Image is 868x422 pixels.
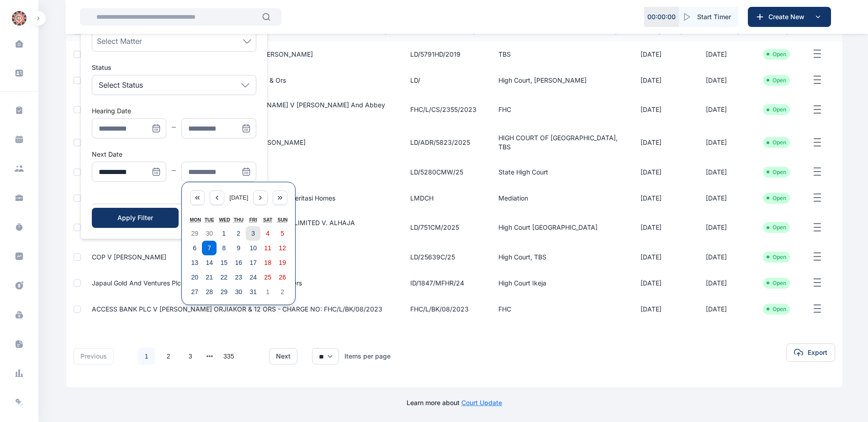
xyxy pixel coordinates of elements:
[279,274,286,281] abbr: 26 October 2025
[220,348,238,365] a: 335
[630,93,695,126] td: [DATE]
[206,288,213,295] abbr: 28 October 2025
[266,288,270,295] abbr: 1 November 2025
[767,106,786,113] li: Open
[97,36,142,47] span: Select Matter
[138,348,155,365] a: 1
[399,159,487,185] td: LD/5280CMW/25
[264,244,271,252] abbr: 11 October 2025
[74,348,114,364] button: previous
[487,244,630,270] td: High Court, TBS
[235,274,242,281] abbr: 23 October 2025
[138,347,156,365] li: 1
[182,348,199,365] a: 3
[695,159,752,185] td: [DATE]
[399,244,487,270] td: LD/25639C/25
[222,230,226,237] abbr: 1 October 2025
[399,211,487,244] td: LD/751CM/2025
[92,253,166,261] span: COP v [PERSON_NAME]
[767,195,786,202] li: Open
[92,150,122,158] label: Next Date
[92,107,131,115] label: Hearing Date
[121,350,134,363] li: 上一页
[695,126,752,159] td: [DATE]
[399,41,487,67] td: LD/5791HD/2019
[767,253,786,261] li: Open
[630,185,695,211] td: [DATE]
[695,211,752,244] td: [DATE]
[279,259,286,266] abbr: 19 October 2025
[399,93,487,126] td: FHC/L/CS/2355/2023
[217,226,231,241] button: 1 October 2025
[399,185,487,211] td: LMDCH
[220,347,238,365] li: 335
[487,93,630,126] td: FHC
[630,211,695,244] td: [DATE]
[219,217,230,222] abbr: Wednesday
[487,211,630,244] td: High Court [GEOGRAPHIC_DATA]
[266,230,270,237] abbr: 4 October 2025
[808,348,827,357] span: Export
[92,305,382,313] a: ACCESS BANK PLC V [PERSON_NAME] ORJIAKOR & 12 ORS - CHARGE NO: FHC/L/BK/08/2023
[237,230,240,237] abbr: 2 October 2025
[92,63,256,72] label: Status
[695,67,752,93] td: [DATE]
[275,270,290,285] button: 26 October 2025
[92,279,302,287] a: Japaul Gold and Ventures Plc & Ors v [PERSON_NAME] Limited & Ors
[275,241,290,255] button: 12 October 2025
[202,285,217,299] button: 28 October 2025
[277,217,287,222] abbr: Sunday
[191,259,198,266] abbr: 13 October 2025
[487,41,630,67] td: TBS
[217,241,231,255] button: 8 October 2025
[487,185,630,211] td: Mediation
[235,288,242,295] abbr: 30 October 2025
[187,285,202,299] button: 27 October 2025
[275,255,290,270] button: 19 October 2025
[487,126,630,159] td: HIGH COURT OF [GEOGRAPHIC_DATA], TBS
[229,190,248,205] button: [DATE]
[249,217,257,222] abbr: Friday
[767,169,786,176] li: Open
[697,12,731,21] span: Start Timer
[767,224,786,231] li: Open
[205,217,214,222] abbr: Tuesday
[260,241,275,255] button: 11 October 2025
[217,285,231,299] button: 29 October 2025
[630,270,695,296] td: [DATE]
[231,270,246,285] button: 23 October 2025
[231,226,246,241] button: 2 October 2025
[202,226,217,241] button: 30 September 2025
[246,285,260,299] button: 31 October 2025
[160,348,177,365] a: 2
[765,12,812,21] span: Create New
[695,244,752,270] td: [DATE]
[246,241,260,255] button: 10 October 2025
[249,288,257,295] abbr: 31 October 2025
[207,244,211,252] abbr: 7 October 2025
[202,270,217,285] button: 21 October 2025
[399,296,487,322] td: FHC/L/BK/08/2023
[269,348,297,364] button: next
[231,255,246,270] button: 16 October 2025
[231,241,246,255] button: 9 October 2025
[246,226,260,241] button: 3 October 2025
[407,398,502,407] p: Learn more about
[767,77,786,84] li: Open
[767,306,786,313] li: Open
[202,255,217,270] button: 14 October 2025
[487,159,630,185] td: State High Court
[159,347,178,365] li: 2
[187,270,202,285] button: 20 October 2025
[786,343,835,362] button: Export
[260,285,275,299] button: 1 November 2025
[281,288,284,295] abbr: 2 November 2025
[630,41,695,67] td: [DATE]
[251,230,255,237] abbr: 3 October 2025
[630,126,695,159] td: [DATE]
[190,217,201,222] abbr: Monday
[187,255,202,270] button: 13 October 2025
[181,347,200,365] li: 3
[222,244,226,252] abbr: 8 October 2025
